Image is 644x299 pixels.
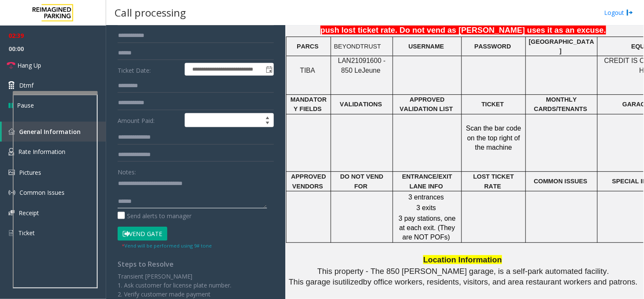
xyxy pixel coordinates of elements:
[8,170,15,175] img: 'icon'
[8,128,15,135] img: 'icon'
[118,165,136,177] label: Notes:
[262,114,273,120] span: Increase value
[409,43,444,50] span: USERNAME
[297,43,318,50] span: PARCS
[122,242,212,249] small: Vend will be performed using 9# tone
[264,63,273,75] span: Toggle popup
[362,67,381,74] span: Jeune
[17,61,41,70] span: Hang Up
[2,122,106,142] a: General Information
[19,81,34,90] span: Dtmf
[8,229,14,237] img: 'icon'
[400,96,453,112] span: APPROVED VALIDATION LIST
[110,2,190,23] h3: Call processing
[289,277,338,286] span: This garage is
[118,227,167,241] button: Vend Gate
[290,96,326,112] span: MANDATORY FIELDS
[408,194,444,201] span: 3 entrances
[416,204,436,211] span: 3 exits
[475,43,511,50] span: PASSWORD
[534,178,588,185] span: COMMON ISSUES
[291,173,326,189] span: APPROVED VENDORS
[8,148,14,156] img: 'icon'
[534,96,587,112] span: MONTHLY CARDS/TENANTS
[529,38,594,54] span: [GEOGRAPHIC_DATA]
[115,63,183,76] label: Ticket Date:
[318,267,609,276] span: This property - The 850 [PERSON_NAME] garage, is a self-park automated facility.
[363,277,638,286] span: by office workers, residents, visitors, and area restaurant workers and patrons.
[340,173,384,189] span: DO NOT VEND FOR
[402,173,452,189] span: ENTRANCE/EXIT LANE INFO
[338,277,363,286] span: utilized
[300,67,315,74] span: TIBA
[423,255,502,264] span: Location Information
[118,260,274,268] h4: Steps to Resolve
[473,173,514,189] span: LOST TICKET RATE
[262,120,273,127] span: Decrease value
[334,43,381,50] span: BEYONDTRUST
[340,101,382,108] span: VALIDATIONS
[627,8,633,17] img: logout
[338,57,385,74] span: LAN21091600 - 850 Le
[466,125,521,151] span: Scan the bar code on the top right of the machine
[115,113,183,128] label: Amount Paid:
[605,8,633,17] a: Logout
[8,210,14,216] img: 'icon'
[292,15,636,34] span: If [PERSON_NAME] says that he is not having ticket as there were no ticket at the entrance, push ...
[118,211,191,220] label: Send alerts to manager
[8,189,15,196] img: 'icon'
[399,215,456,241] span: 3 pay stations, one at each exit. (They are NOT POFs)
[482,101,504,108] span: TICKET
